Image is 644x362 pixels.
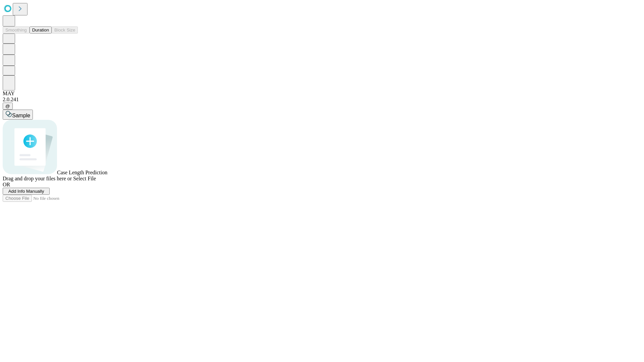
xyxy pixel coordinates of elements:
[3,103,13,110] button: @
[3,97,641,103] div: 2.0.241
[12,113,30,118] span: Sample
[3,90,641,97] div: MAY
[8,189,44,194] span: Add Info Manually
[52,26,78,34] button: Block Size
[3,182,10,187] span: OR
[30,26,52,34] button: Duration
[73,176,96,181] span: Select File
[3,110,33,120] button: Sample
[3,188,50,195] button: Add Info Manually
[57,170,107,175] span: Case Length Prediction
[5,104,10,109] span: @
[3,26,30,34] button: Smoothing
[3,176,72,181] span: Drag and drop your files here or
